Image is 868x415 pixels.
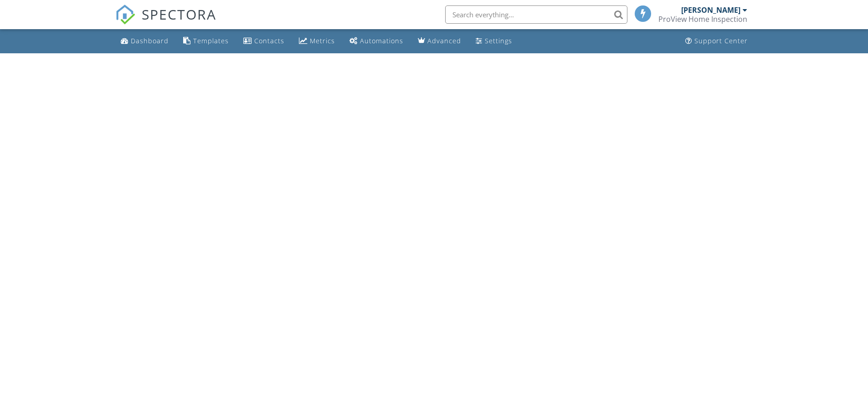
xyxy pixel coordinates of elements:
[682,33,751,50] a: Support Center
[115,5,135,25] img: The Best Home Inspection Software - Spectora
[193,36,229,45] div: Templates
[346,33,407,50] a: Automations (Basic)
[240,33,288,50] a: Contacts
[295,33,339,50] a: Metrics
[310,36,335,45] div: Metrics
[485,36,512,45] div: Settings
[360,36,403,45] div: Automations
[694,36,748,45] div: Support Center
[414,33,465,50] a: Advanced
[115,12,216,31] a: SPECTORA
[427,36,461,45] div: Advanced
[445,5,627,24] input: Search everything...
[658,15,747,24] div: ProView Home Inspection
[131,36,169,45] div: Dashboard
[472,33,516,50] a: Settings
[142,5,216,24] span: SPECTORA
[681,5,740,15] div: [PERSON_NAME]
[117,33,172,50] a: Dashboard
[180,33,232,50] a: Templates
[254,36,284,45] div: Contacts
